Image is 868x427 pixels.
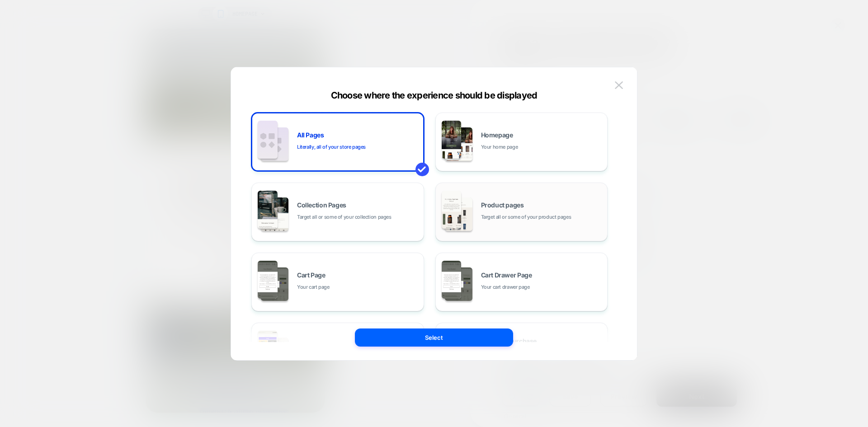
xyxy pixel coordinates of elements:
span: Your home page [481,143,518,151]
span: Homepage [481,132,513,138]
div: Choose where the experience should be displayed [231,90,637,101]
img: close [615,81,623,89]
button: Accept [14,218,165,236]
a: Learn more [25,197,64,211]
a: Google's Privacy Terms [77,197,154,211]
span: Product pages [481,202,524,208]
span: Target all or some of your product pages [481,213,571,221]
button: Select [355,328,513,347]
button: Preferences [14,239,165,257]
span: Your cart drawer page [481,283,530,291]
span: We and our partners use cookies and similar technologies stored on your device to help improve yo... [14,132,165,197]
span: Cart Drawer Page [481,272,532,278]
span: ● [69,198,73,209]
